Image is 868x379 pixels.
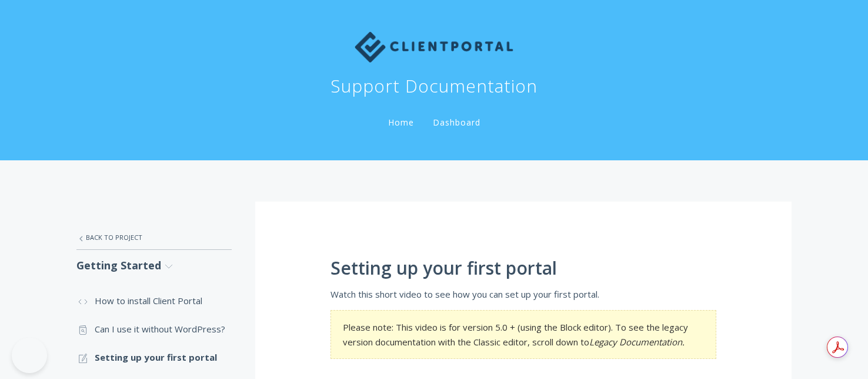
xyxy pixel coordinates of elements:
iframe: Toggle Customer Support [12,338,47,373]
a: Setting up your first portal [76,343,232,371]
a: Can I use it without WordPress? [76,315,232,343]
a: Dashboard [430,117,483,128]
a: Home [386,117,416,128]
em: Legacy Documentation. [589,336,685,348]
a: Back to Project [76,225,232,250]
a: Getting Started [76,250,232,281]
p: Watch this short video to see how you can set up your first portal. [330,287,716,301]
section: Please note: This video is for version 5.0 + (using the Block editor). To see the legacy version ... [330,310,716,359]
h1: Support Documentation [330,74,538,98]
h1: Setting up your first portal [330,258,716,278]
a: How to install Client Portal [76,286,232,315]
